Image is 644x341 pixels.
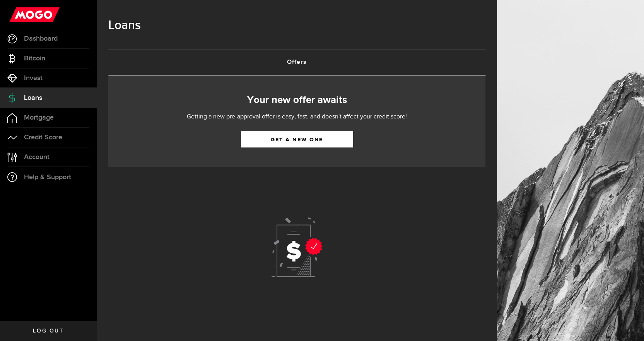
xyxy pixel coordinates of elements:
span: Credit Score [24,134,62,141]
span: Account [24,154,50,161]
span: Dashboard [24,35,58,42]
a: Offers [108,50,485,75]
iframe: LiveChat chat widget [612,308,644,341]
ul: Tabs Navigation [108,49,485,75]
h2: Your new offer awaits [120,92,474,108]
span: Loans [24,94,42,101]
span: Bitcoin [24,55,45,62]
span: Log out [33,328,63,334]
a: Get a new one [241,131,353,147]
span: Help & Support [24,174,71,181]
h1: Loans [108,15,485,36]
span: Mortgage [24,114,54,121]
span: Invest [24,75,43,82]
p: Getting a new pre-approval offer is easy, fast, and doesn't affect your credit score! [164,112,430,122]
